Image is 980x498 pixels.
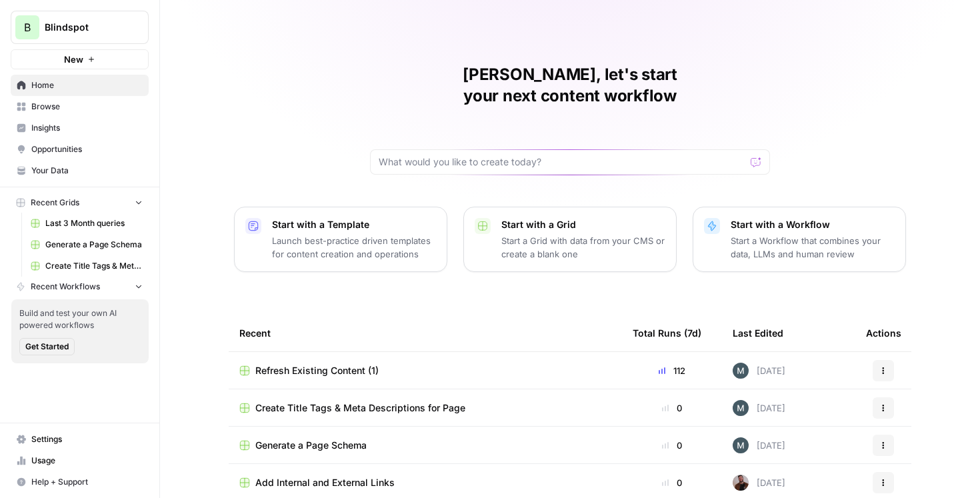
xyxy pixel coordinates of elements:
[693,207,906,272] button: Start with a WorkflowStart a Workflow that combines your data, LLMs and human review
[25,234,149,255] a: Generate a Page Schema
[31,143,143,155] span: Opportunities
[11,11,149,44] button: Workspace: Blindspot
[11,160,149,181] a: Your Data
[255,401,465,415] span: Create Title Tags & Meta Descriptions for Page
[239,364,611,377] a: Refresh Existing Content (1)
[731,234,895,261] p: Start a Workflow that combines your data, LLMs and human review
[19,307,141,331] span: Build and test your own AI powered workflows
[239,315,611,351] div: Recent
[19,338,75,355] button: Get Started
[633,315,701,351] div: Total Runs (7d)
[31,197,79,209] span: Recent Grids
[234,207,447,272] button: Start with a TemplateLaunch best-practice driven templates for content creation and operations
[733,315,783,351] div: Last Edited
[11,139,149,160] a: Opportunities
[31,455,143,467] span: Usage
[733,400,785,416] div: [DATE]
[11,193,149,213] button: Recent Grids
[25,255,149,277] a: Create Title Tags & Meta Descriptions for Page
[866,315,901,351] div: Actions
[11,471,149,493] button: Help + Support
[733,475,749,491] img: fdshtsx830wrscuyusl6hbg6d1yg
[11,277,149,297] button: Recent Workflows
[633,439,711,452] div: 0
[733,437,749,453] img: 2mu2uwwuii6d5g6367o9itkk01b0
[45,260,143,272] span: Create Title Tags & Meta Descriptions for Page
[633,401,711,415] div: 0
[45,239,143,251] span: Generate a Page Schema
[11,117,149,139] a: Insights
[25,341,69,353] span: Get Started
[370,64,770,107] h1: [PERSON_NAME], let's start your next content workflow
[463,207,677,272] button: Start with a GridStart a Grid with data from your CMS or create a blank one
[501,218,665,231] p: Start with a Grid
[31,165,143,177] span: Your Data
[25,213,149,234] a: Last 3 Month queries
[11,450,149,471] a: Usage
[731,218,895,231] p: Start with a Workflow
[272,218,436,231] p: Start with a Template
[733,475,785,491] div: [DATE]
[272,234,436,261] p: Launch best-practice driven templates for content creation and operations
[501,234,665,261] p: Start a Grid with data from your CMS or create a blank one
[255,364,379,377] span: Refresh Existing Content (1)
[11,49,149,69] button: New
[733,363,749,379] img: 2mu2uwwuii6d5g6367o9itkk01b0
[733,363,785,379] div: [DATE]
[239,401,611,415] a: Create Title Tags & Meta Descriptions for Page
[31,433,143,445] span: Settings
[255,439,367,452] span: Generate a Page Schema
[45,217,143,229] span: Last 3 Month queries
[11,75,149,96] a: Home
[31,101,143,113] span: Browse
[11,96,149,117] a: Browse
[733,437,785,453] div: [DATE]
[379,155,745,169] input: What would you like to create today?
[255,476,395,489] span: Add Internal and External Links
[24,19,31,35] span: B
[64,53,83,66] span: New
[633,476,711,489] div: 0
[31,476,143,488] span: Help + Support
[733,400,749,416] img: 2mu2uwwuii6d5g6367o9itkk01b0
[31,122,143,134] span: Insights
[31,79,143,91] span: Home
[11,429,149,450] a: Settings
[31,281,100,293] span: Recent Workflows
[239,476,611,489] a: Add Internal and External Links
[633,364,711,377] div: 112
[239,439,611,452] a: Generate a Page Schema
[45,21,125,34] span: Blindspot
